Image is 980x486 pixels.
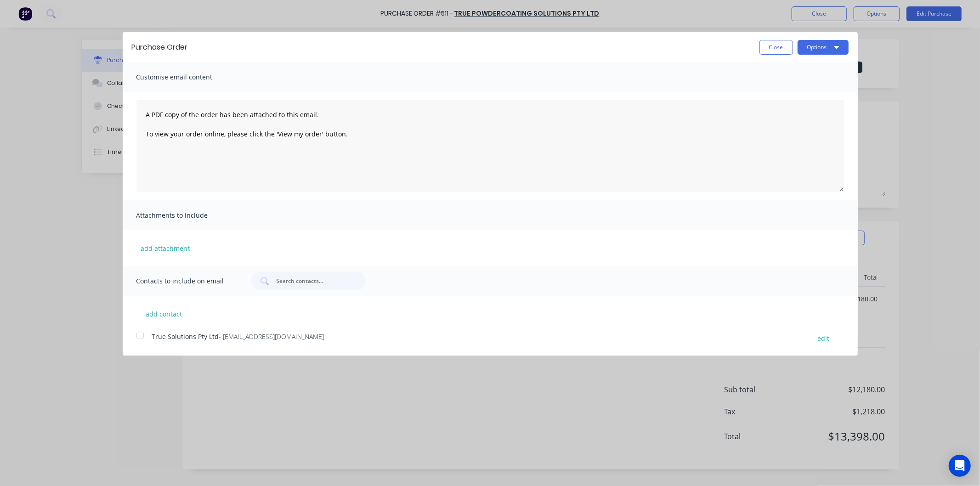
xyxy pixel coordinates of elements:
input: Search contacts... [276,277,352,286]
span: Customise email content [136,71,238,84]
button: edit [812,332,835,344]
button: Options [798,40,849,55]
button: Close [759,40,793,55]
span: Attachments to include [136,209,238,222]
div: Open Intercom Messenger [949,455,971,477]
span: - [EMAIL_ADDRESS][DOMAIN_NAME] [219,332,324,341]
span: True Solutions Pty Ltd [152,332,219,341]
button: add attachment [136,241,195,255]
button: add contact [136,307,192,321]
textarea: A PDF copy of the order has been attached to this email. To view your order online, please click ... [136,100,844,192]
span: Contacts to include on email [136,275,238,288]
div: Purchase Order [132,42,188,53]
